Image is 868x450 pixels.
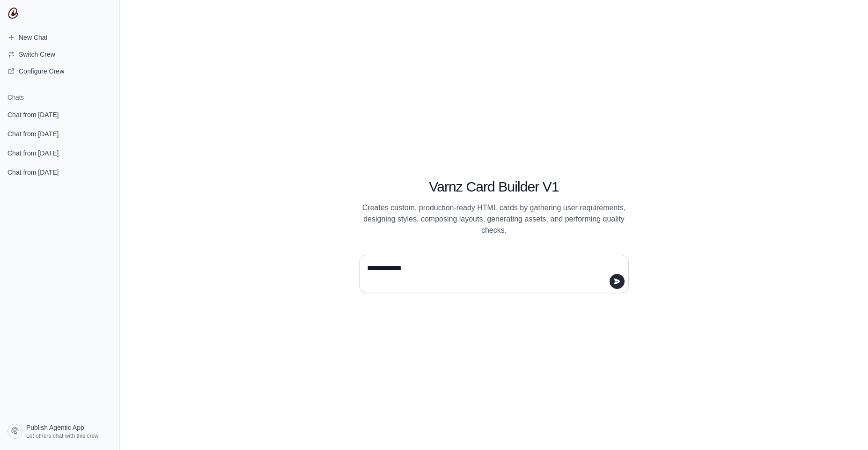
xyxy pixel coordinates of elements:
span: Configure Crew [19,66,64,76]
span: Switch Crew [19,50,55,59]
p: Creates custom, production-ready HTML cards by gathering user requirements, designing styles, com... [359,202,629,236]
a: Publish Agentic App Let others chat with this crew [4,420,116,443]
iframe: Chat Widget [821,405,868,450]
span: New Chat [19,33,47,42]
a: New Chat [4,30,116,45]
span: Chat from [DATE] [7,168,59,177]
button: Switch Crew [4,47,116,62]
a: Configure Crew [4,64,116,79]
a: Chat from [DATE] [4,163,116,181]
img: CrewAI Logo [7,7,19,19]
span: Publish Agentic App [26,423,84,432]
h1: Varnz Card Builder V1 [359,178,629,195]
span: Let others chat with this crew [26,432,99,440]
a: Chat from [DATE] [4,106,116,123]
span: Chat from [DATE] [7,148,59,158]
a: Chat from [DATE] [4,144,116,162]
span: Chat from [DATE] [7,110,59,119]
span: Chat from [DATE] [7,129,59,139]
a: Chat from [DATE] [4,125,116,142]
